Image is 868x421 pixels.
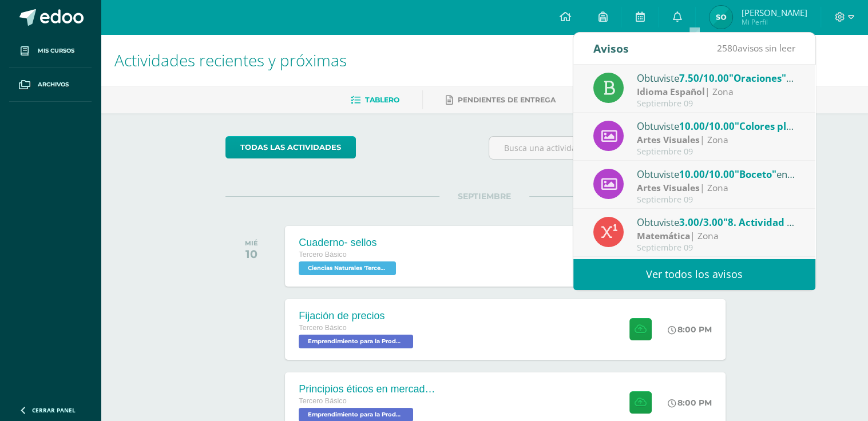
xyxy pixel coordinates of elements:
[637,229,690,242] strong: Matemática
[741,7,807,18] span: [PERSON_NAME]
[38,80,69,89] span: Archivos
[679,120,735,133] span: 10.00/10.00
[245,239,258,247] div: MIÉ
[637,118,796,133] div: Obtuviste en
[458,96,556,104] span: Pendientes de entrega
[299,261,396,275] span: Ciencias Naturales 'Tercero Básico A'
[668,398,712,408] div: 8:00 PM
[735,120,813,133] span: "Colores planos"
[299,251,346,259] span: Tercero Básico
[679,216,723,229] span: 3.00/3.00
[225,136,356,158] a: todas las Actividades
[637,243,796,253] div: Septiembre 09
[9,68,92,102] a: Archivos
[351,91,399,109] a: Tablero
[668,324,712,335] div: 8:00 PM
[299,324,346,332] span: Tercero Básico
[38,46,74,55] span: Mis cursos
[637,147,796,157] div: Septiembre 09
[637,70,796,85] div: Obtuviste en
[489,137,743,159] input: Busca una actividad próxima aquí...
[717,42,738,54] span: 2580
[637,85,705,98] strong: Idioma Español
[114,49,347,71] span: Actividades recientes y próximas
[446,91,556,109] a: Pendientes de entrega
[637,133,700,146] strong: Artes Visuales
[637,229,796,243] div: | Zona
[637,85,796,98] div: | Zona
[637,166,796,181] div: Obtuviste en
[679,168,735,181] span: 10.00/10.00
[299,397,346,405] span: Tercero Básico
[637,133,796,146] div: | Zona
[637,181,700,194] strong: Artes Visuales
[299,237,399,249] div: Cuaderno- sellos
[710,6,732,29] img: 72f0db89c5165cad47be3a155839c5b5.png
[32,406,76,414] span: Cerrar panel
[637,195,796,205] div: Septiembre 09
[299,383,436,395] div: Principios éticos en mercadotecnia y publicidad
[9,34,92,68] a: Mis cursos
[717,42,795,54] span: avisos sin leer
[365,96,399,104] span: Tablero
[573,259,815,290] a: Ver todos los avisos
[729,72,794,85] span: "Oraciones"
[593,33,629,64] div: Avisos
[245,247,258,261] div: 10
[439,191,529,201] span: SEPTIEMBRE
[299,310,416,322] div: Fijación de precios
[299,335,413,348] span: Emprendimiento para la Productividad 'Tercero Básico A'
[637,181,796,194] div: | Zona
[741,17,807,27] span: Mi Perfil
[637,99,796,109] div: Septiembre 09
[637,215,796,229] div: Obtuviste en
[735,168,776,181] span: "Boceto"
[679,72,729,85] span: 7.50/10.00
